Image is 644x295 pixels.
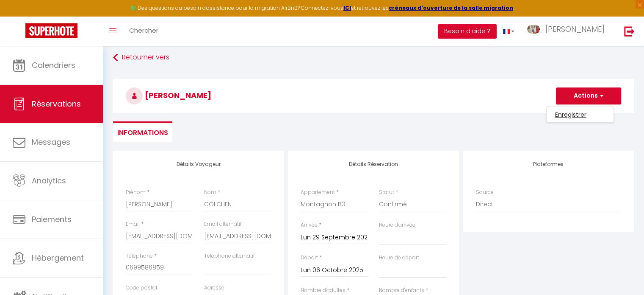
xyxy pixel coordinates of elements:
[32,60,75,70] span: Calendriers
[389,4,513,11] a: créneaux d'ouverture de la salle migration
[126,90,211,101] span: [PERSON_NAME]
[521,17,615,46] a: ... [PERSON_NAME]
[556,87,621,104] button: Actions
[126,252,153,260] label: Téléphone
[32,137,70,147] span: Messages
[527,25,540,34] img: ...
[301,161,446,167] h4: Détails Réservation
[476,161,621,167] h4: Plateformes
[547,109,614,120] a: Enregistrer
[379,221,415,229] label: Heure d'arrivée
[204,188,216,197] label: Nom
[113,50,634,65] a: Retourner vers
[126,220,140,228] label: Email
[126,161,271,167] h4: Détails Voyageur
[126,188,146,197] label: Prénom
[204,220,242,228] label: Email alternatif
[343,4,351,11] a: ICI
[545,24,605,34] span: [PERSON_NAME]
[32,253,84,263] span: Hébergement
[129,26,158,35] span: Chercher
[7,3,32,29] button: Ouvrir le widget de chat LiveChat
[204,252,255,260] label: Téléphone alternatif
[126,284,157,292] label: Code postal
[123,17,165,46] a: Chercher
[113,121,172,142] li: Informations
[476,188,494,197] label: Source
[301,221,318,229] label: Arrivée
[32,175,66,186] span: Analytics
[379,287,424,295] label: Nombre d'enfants
[379,254,419,262] label: Heure de départ
[25,23,77,38] img: Super Booking
[301,254,318,262] label: Départ
[438,24,497,39] button: Besoin d'aide ?
[379,188,394,197] label: Statut
[624,26,635,37] img: logout
[32,214,72,225] span: Paiements
[301,188,335,197] label: Appartement
[301,287,345,295] label: Nombre d'adultes
[204,284,224,292] label: Adresse
[32,98,81,109] span: Réservations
